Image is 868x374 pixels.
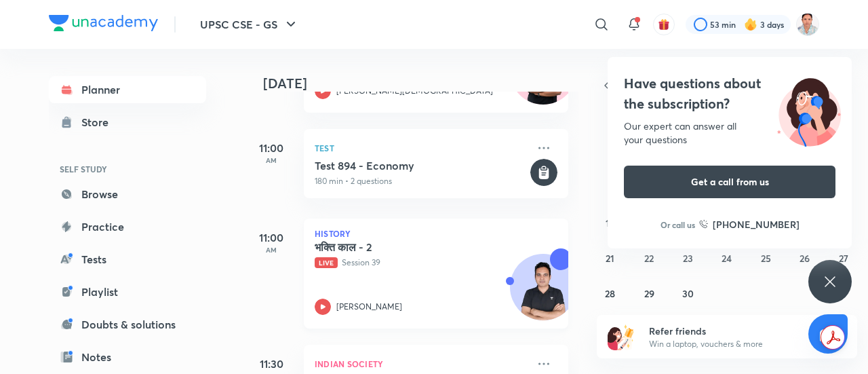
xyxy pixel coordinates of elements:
[713,217,800,231] h6: [PHONE_NUMBER]
[644,252,654,265] abbr: September 22, 2025
[638,247,660,269] button: September 22, 2025
[744,18,757,31] img: streak
[624,119,835,147] div: Our expert can answer all your questions
[716,247,738,269] button: September 24, 2025
[644,287,654,300] abbr: September 29, 2025
[49,15,158,31] img: Company Logo
[315,356,528,372] p: Indian Society
[315,159,528,172] h5: Test 894 - Economy
[244,246,298,254] p: AM
[244,156,298,164] p: AM
[49,343,206,371] a: Notes
[606,217,615,229] abbr: September 14, 2025
[315,257,528,269] p: Session 39
[794,247,816,269] button: September 26, 2025
[839,252,848,265] abbr: September 27, 2025
[649,324,816,338] h6: Refer friends
[336,301,402,313] p: [PERSON_NAME]
[699,217,800,231] a: [PHONE_NUMBER]
[722,252,732,265] abbr: September 24, 2025
[796,13,819,36] img: poonam kumari
[315,257,338,268] span: Live
[599,212,621,233] button: September 14, 2025
[766,73,852,147] img: ttu_illustration_new.svg
[49,76,206,103] a: Planner
[511,261,576,326] img: Avatar
[606,252,614,265] abbr: September 21, 2025
[677,282,699,304] button: September 30, 2025
[244,140,298,156] h5: 11:00
[755,247,776,269] button: September 25, 2025
[624,166,835,198] button: Get a call from us
[81,114,117,130] div: Store
[605,287,615,300] abbr: September 28, 2025
[315,240,484,254] h5: भक्ति काल - 2
[49,278,206,305] a: Playlist
[49,109,206,136] a: Store
[800,252,810,265] abbr: September 26, 2025
[649,338,816,350] p: Win a laptop, vouchers & more
[244,356,298,372] h5: 11:30
[49,15,158,35] a: Company Logo
[761,252,771,265] abbr: September 25, 2025
[315,140,528,156] p: Test
[624,73,835,114] h4: Have questions about the subscription?
[833,247,854,269] button: September 27, 2025
[263,75,582,92] h4: [DATE]
[599,176,621,198] button: September 7, 2025
[315,229,557,238] p: History
[682,287,694,300] abbr: September 30, 2025
[49,157,206,181] h6: SELF STUDY
[653,14,675,35] button: avatar
[49,311,206,338] a: Doubts & solutions
[658,18,670,31] img: avatar
[315,175,528,187] p: 180 min • 2 questions
[49,213,206,240] a: Practice
[599,247,621,269] button: September 21, 2025
[677,247,699,269] button: September 23, 2025
[49,181,206,208] a: Browse
[608,323,635,350] img: referral
[660,219,695,231] p: Or call us
[192,11,307,38] button: UPSC CSE - GS
[683,252,693,265] abbr: September 23, 2025
[244,229,298,246] h5: 11:00
[49,246,206,273] a: Tests
[638,282,660,304] button: September 29, 2025
[599,282,621,304] button: September 28, 2025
